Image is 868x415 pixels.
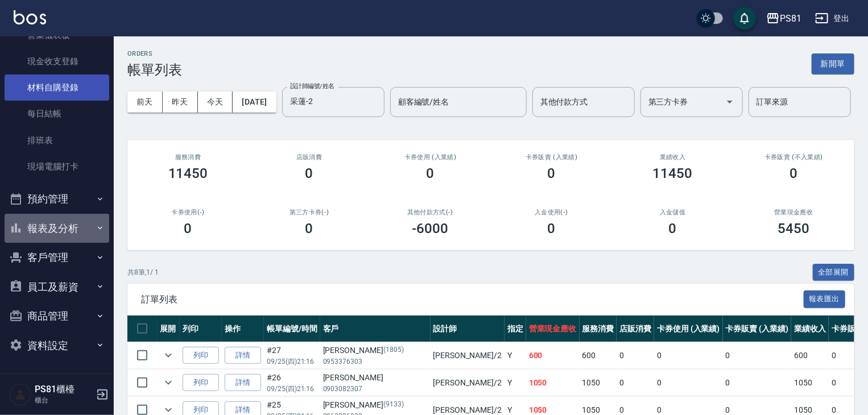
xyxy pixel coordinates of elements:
p: 櫃台 [35,395,93,405]
td: 0 [723,342,792,369]
p: 09/25 (四) 21:16 [267,384,317,394]
h3: 11450 [653,165,693,181]
th: 列印 [180,316,222,342]
button: [DATE] [233,92,276,113]
h5: PS81櫃檯 [35,384,93,395]
th: 服務消費 [580,316,617,342]
th: 店販消費 [617,316,654,342]
h3: 0 [305,221,313,236]
th: 營業現金應收 [526,316,580,342]
th: 卡券販賣 (入業績) [723,316,792,342]
th: 設計師 [431,316,505,342]
td: 600 [791,342,829,369]
a: 新開單 [812,58,854,69]
div: PS81 [780,11,801,26]
h2: 入金儲值 [626,209,720,216]
div: [PERSON_NAME] [323,399,428,411]
a: 詳情 [225,374,261,392]
button: 資料設定 [5,331,109,360]
td: 1050 [791,370,829,396]
img: Person [9,383,32,406]
h2: 第三方卡券(-) [262,209,356,216]
a: 現場電腦打卡 [5,153,109,180]
h2: 其他付款方式(-) [383,209,477,216]
th: 帳單編號/時間 [264,316,320,342]
td: 0 [723,370,792,396]
button: 列印 [183,347,219,364]
th: 客戶 [320,316,431,342]
td: 600 [526,342,580,369]
h3: 11450 [168,165,208,181]
button: 新開單 [812,53,854,74]
button: 登出 [811,8,854,29]
td: 0 [617,342,654,369]
button: PS81 [762,7,806,30]
a: 詳情 [225,347,261,364]
button: 前天 [127,92,163,113]
button: 列印 [183,374,219,392]
button: 全部展開 [813,264,855,281]
a: 材料自購登錄 [5,74,109,101]
h2: ORDERS [127,50,182,57]
button: 報表匯出 [804,290,846,308]
td: #27 [264,342,320,369]
label: 設計師編號/姓名 [290,82,334,90]
h3: 0 [548,221,556,236]
h2: 卡券使用 (入業績) [383,153,477,161]
th: 指定 [505,316,526,342]
h3: 0 [184,221,192,236]
h2: 入金使用(-) [505,209,598,216]
button: 昨天 [163,92,198,113]
td: #26 [264,370,320,396]
div: [PERSON_NAME] [323,345,428,356]
button: Open [721,93,739,111]
span: 訂單列表 [141,294,804,305]
h2: 業績收入 [626,153,720,161]
h2: 卡券販賣 (不入業績) [747,153,841,161]
th: 操作 [222,316,264,342]
h3: 5450 [778,221,810,236]
h3: 0 [548,165,556,181]
p: (1805) [383,345,404,356]
td: 600 [580,342,617,369]
h2: 卡券販賣 (入業績) [505,153,598,161]
div: [PERSON_NAME] [323,372,428,384]
button: 預約管理 [5,184,109,214]
button: expand row [160,347,177,364]
p: 09/25 (四) 21:16 [267,356,317,367]
h3: 0 [790,165,798,181]
th: 業績收入 [791,316,829,342]
td: Y [505,370,526,396]
p: (9133) [383,399,404,411]
h3: -6000 [412,221,449,236]
td: 0 [654,370,723,396]
h3: 帳單列表 [127,62,182,78]
td: 0 [617,370,654,396]
td: [PERSON_NAME] /2 [431,370,505,396]
a: 每日結帳 [5,101,109,127]
h2: 卡券使用(-) [141,209,235,216]
img: Logo [14,10,46,24]
button: expand row [160,374,177,391]
button: 報表及分析 [5,214,109,243]
button: save [733,7,756,30]
p: 0953376303 [323,356,428,367]
button: 商品管理 [5,301,109,331]
h3: 0 [669,221,677,236]
h3: 0 [305,165,313,181]
button: 今天 [198,92,233,113]
a: 排班表 [5,127,109,153]
h2: 店販消費 [262,153,356,161]
h3: 服務消費 [141,153,235,161]
p: 共 8 筆, 1 / 1 [127,267,159,277]
td: 0 [654,342,723,369]
a: 報表匯出 [804,293,846,304]
td: 1050 [526,370,580,396]
td: 1050 [580,370,617,396]
p: 0903082307 [323,384,428,394]
button: 客戶管理 [5,243,109,272]
td: [PERSON_NAME] /2 [431,342,505,369]
button: 員工及薪資 [5,272,109,302]
a: 現金收支登錄 [5,48,109,74]
th: 展開 [157,316,180,342]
